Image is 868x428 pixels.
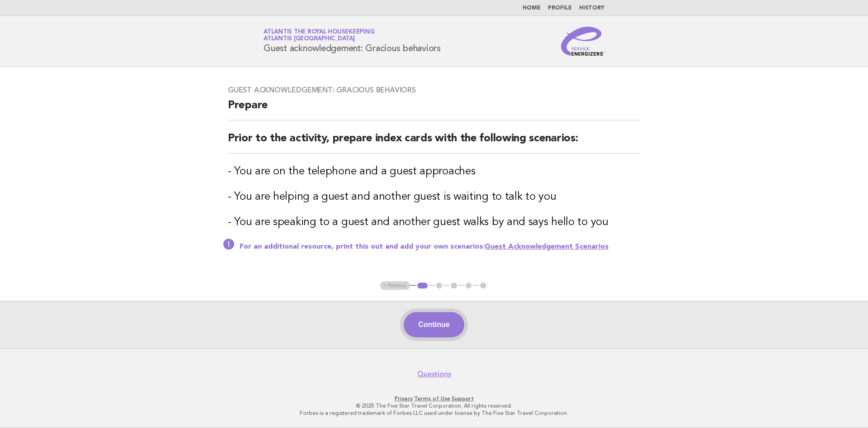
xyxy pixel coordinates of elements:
[548,5,572,11] a: Profile
[264,29,441,53] h1: Guest acknowledgement: Gracious behaviors
[579,5,604,11] a: History
[561,27,604,56] img: Service Energizers
[228,86,640,95] h3: Guest acknowledgement: Gracious behaviors
[452,395,474,402] a: Support
[485,243,609,250] a: Guest Acknowledgement Scenarios
[157,402,711,409] p: © 2025 The Five Star Travel Corporation. All rights reserved.
[417,370,451,379] a: Questions
[228,131,640,154] h2: Prior to the activity, prepare index cards with the following scenarios:
[157,409,711,417] p: Forbes is a registered trademark of Forbes LLC used under license by The Five Star Travel Corpora...
[523,5,541,11] a: Home
[404,312,464,337] button: Continue
[228,164,640,179] h3: - You are on the telephone and a guest approaches
[240,242,640,251] p: For an additional resource, print this out and add your own scenarios:
[228,190,640,204] h3: - You are helping a guest and another guest is waiting to talk to you
[228,98,640,120] h2: Prepare
[416,281,429,290] button: 1
[264,36,355,42] span: Atlantis [GEOGRAPHIC_DATA]
[395,395,413,402] a: Privacy
[228,215,640,230] h3: - You are speaking to a guest and another guest walks by and says hello to you
[264,29,374,42] a: Atlantis the Royal HousekeepingAtlantis [GEOGRAPHIC_DATA]
[157,395,711,402] p: · ·
[414,395,450,402] a: Terms of Use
